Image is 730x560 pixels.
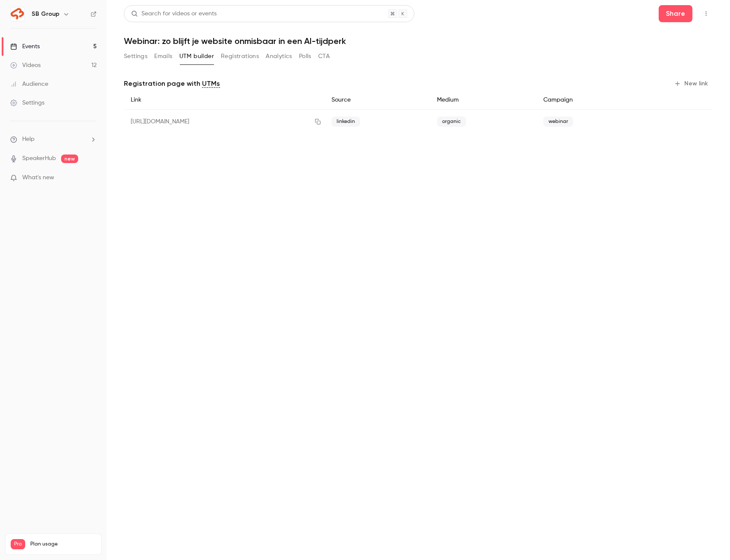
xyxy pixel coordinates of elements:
[124,36,713,46] h1: Webinar: zo blijft je website onmisbaar in een AI-tijdperk
[124,110,325,134] div: [URL][DOMAIN_NAME]
[124,90,325,110] div: Link
[11,7,24,21] img: SB Group
[124,79,220,89] p: Registration page with
[10,61,41,70] div: Videos
[10,42,40,51] div: Events
[299,50,311,63] button: Polls
[331,117,360,127] span: linkedin
[30,541,96,548] span: Plan usage
[86,174,97,182] iframe: Noticeable Trigger
[543,117,573,127] span: webinar
[202,79,220,89] a: UTMs
[10,80,48,88] div: Audience
[318,50,330,63] button: CTA
[32,10,59,18] h6: SB Group
[10,99,44,107] div: Settings
[131,9,217,18] div: Search for videos or events
[537,90,645,110] div: Campaign
[11,539,25,549] span: Pro
[61,155,78,163] span: new
[659,5,692,22] button: Share
[22,154,56,163] a: SpeakerHub
[325,90,430,110] div: Source
[124,50,147,63] button: Settings
[22,135,35,144] span: Help
[154,50,172,63] button: Emails
[437,117,466,127] span: organic
[266,50,292,63] button: Analytics
[22,173,54,182] span: What's new
[10,135,97,144] li: help-dropdown-opener
[430,90,537,110] div: Medium
[179,50,214,63] button: UTM builder
[671,77,713,90] button: New link
[221,50,259,63] button: Registrations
